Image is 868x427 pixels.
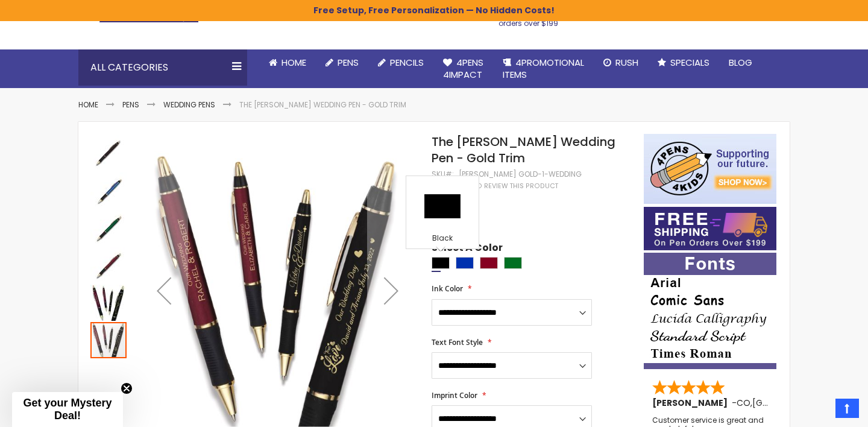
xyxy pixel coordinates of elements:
[239,100,406,110] li: The [PERSON_NAME] Wedding Pen - Gold Trim
[504,257,522,269] div: Green
[259,49,316,76] a: Home
[90,247,127,283] img: The Barton Wedding Pen - Gold Trim
[122,100,139,110] a: Pens
[670,56,709,69] span: Specials
[338,56,359,69] span: Pens
[443,56,483,81] span: 4Pens 4impact
[432,182,558,191] a: Be the first to review this product
[503,56,584,81] span: 4PROMOTIONAL ITEMS
[433,49,493,89] a: 4Pens4impact
[719,49,762,76] a: Blog
[121,382,133,394] button: Close teaser
[644,253,776,369] img: font-personalization-examples
[594,49,648,76] a: Rush
[737,397,750,409] span: CO
[409,233,476,245] div: Black
[432,283,463,294] span: Ink Color
[459,169,582,179] div: [PERSON_NAME] Gold-1-wedding
[432,257,450,269] div: Black
[23,397,112,422] span: Get your Mystery Deal!
[90,210,127,246] img: The Barton Wedding Pen - Gold Trim
[648,49,719,76] a: Specials
[90,321,127,358] div: The Barton Wedding Pen - Gold Trim
[78,49,247,86] div: All Categories
[652,397,732,409] span: [PERSON_NAME]
[281,56,306,69] span: Home
[316,49,368,76] a: Pens
[90,283,128,321] div: The Barton Wedding Pen - Gold Trim
[90,135,127,171] img: The Barton Wedding Pen - Gold Trim
[729,56,752,69] span: Blog
[732,397,841,409] span: - ,
[615,56,638,69] span: Rush
[90,171,128,209] div: The Barton Wedding Pen - Gold Trim
[644,207,776,250] img: Free shipping on orders over $199
[769,394,868,427] iframe: Google Customer Reviews
[12,392,123,427] div: Get your Mystery Deal!Close teaser
[493,49,594,89] a: 4PROMOTIONALITEMS
[432,390,477,400] span: Imprint Color
[90,209,128,246] div: The Barton Wedding Pen - Gold Trim
[480,257,498,269] div: Burgundy
[90,172,127,209] img: The Barton Wedding Pen - Gold Trim
[432,241,503,258] span: Select A Color
[432,133,615,166] span: The [PERSON_NAME] Wedding Pen - Gold Trim
[90,246,128,283] div: The Barton Wedding Pen - Gold Trim
[432,169,454,179] strong: SKU
[140,151,415,427] img: The Barton Wedding Pen - Gold Trim
[390,56,424,69] span: Pencils
[90,134,128,171] div: The Barton Wedding Pen - Gold Trim
[163,100,215,110] a: Wedding Pens
[368,49,433,76] a: Pencils
[78,100,98,110] a: Home
[644,134,776,204] img: 4pens 4 kids
[432,337,483,347] span: Text Font Style
[456,257,474,269] div: Blue
[90,285,127,321] img: The Barton Wedding Pen - Gold Trim
[752,397,841,409] span: [GEOGRAPHIC_DATA]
